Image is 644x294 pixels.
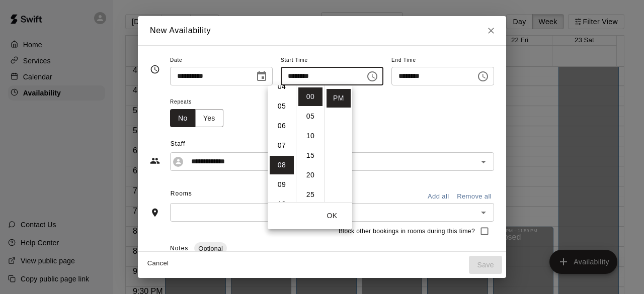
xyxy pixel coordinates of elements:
svg: Rooms [150,208,160,218]
button: Open [476,155,491,169]
button: Choose date, selected date is Aug 18, 2025 [252,66,272,86]
li: 6 hours [270,117,294,135]
button: OK [316,207,348,225]
li: 10 minutes [298,127,323,145]
span: End Time [391,54,494,67]
li: 25 minutes [298,185,323,204]
span: Rooms [171,190,192,197]
li: 5 hours [270,97,294,116]
button: Yes [195,109,223,128]
button: Remove all [454,189,494,205]
span: Optional [194,245,226,252]
button: No [170,109,196,128]
li: PM [327,89,351,108]
span: Repeats [170,95,231,109]
button: Cancel [142,256,174,271]
li: 0 minutes [298,87,323,106]
li: 4 hours [270,77,294,96]
span: Start Time [281,54,383,67]
div: outlined button group [170,109,223,128]
ul: Select minutes [296,85,324,202]
button: Close [482,22,500,40]
ul: Select meridiem [324,85,352,202]
li: 20 minutes [298,166,323,184]
h6: New Availability [150,24,211,37]
li: 7 hours [270,136,294,155]
li: 9 hours [270,175,294,194]
li: 5 minutes [298,107,323,126]
span: Notes [170,245,188,252]
button: Add all [422,189,454,205]
button: Choose time, selected time is 8:00 PM [362,66,382,86]
span: Block other bookings in rooms during this time? [339,227,475,237]
button: Choose time, selected time is 8:30 PM [473,66,493,86]
svg: Timing [150,64,160,74]
ul: Select hours [268,85,296,202]
li: 10 hours [270,195,294,214]
li: 15 minutes [298,146,323,165]
li: 8 hours [270,156,294,174]
svg: Staff [150,156,160,166]
span: Date [170,54,273,67]
span: Staff [171,136,494,152]
button: Open [476,206,491,220]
